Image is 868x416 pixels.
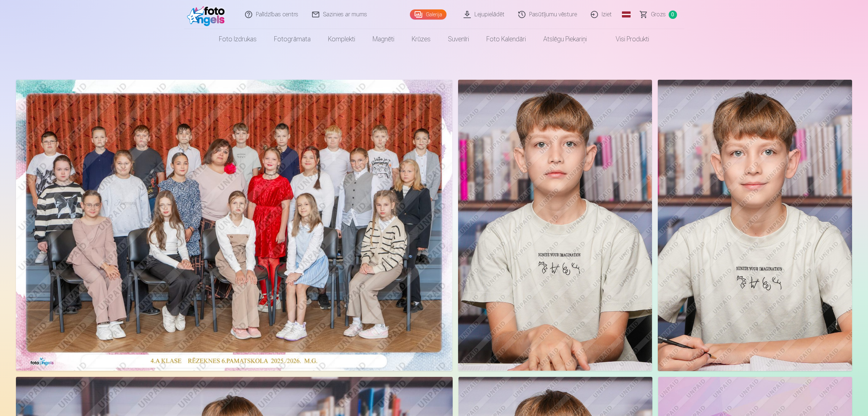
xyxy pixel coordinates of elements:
[364,29,403,49] a: Magnēti
[535,29,595,49] a: Atslēgu piekariņi
[403,29,439,49] a: Krūzes
[265,29,319,49] a: Fotogrāmata
[319,29,364,49] a: Komplekti
[669,11,677,19] span: 0
[439,29,478,49] a: Suvenīri
[410,9,447,20] a: Galerija
[210,29,265,49] a: Foto izdrukas
[651,10,666,19] span: Grozs
[478,29,535,49] a: Foto kalendāri
[187,3,229,26] img: /fa1
[595,29,658,49] a: Visi produkti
